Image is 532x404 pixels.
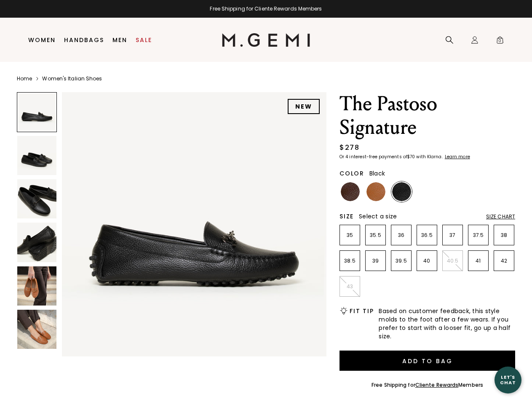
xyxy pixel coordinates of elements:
h2: Fit Tip [350,308,374,314]
div: $278 [340,143,359,153]
span: 0 [496,37,504,46]
img: The Pastoso Signature [17,310,56,349]
a: Women's Italian Shoes [42,75,102,82]
div: Free Shipping for Members [372,382,483,388]
p: 35.5 [366,232,385,239]
img: Chocolate [341,182,360,201]
h2: Color [340,170,364,177]
span: Based on customer feedback, this style molds to the foot after a few wears. If you prefer to star... [379,307,515,340]
img: Tan [366,182,385,201]
span: Select a size [359,212,397,221]
p: 38.5 [340,258,360,264]
a: Sale [136,37,152,43]
p: 41 [468,258,488,264]
img: Black [392,182,411,201]
span: Black [369,169,385,178]
p: 37 [443,232,462,239]
div: Let's Chat [495,375,521,385]
div: Size Chart [486,213,515,220]
p: 40 [417,258,437,264]
div: NEW [288,99,320,114]
img: The Pastoso Signature [17,136,56,175]
button: Add to Bag [340,351,515,371]
p: 37.5 [468,232,488,239]
p: 35 [340,232,360,239]
p: 42 [494,258,514,264]
p: 39.5 [391,258,411,264]
a: Learn more [444,154,470,159]
a: Handbags [64,37,104,43]
h1: The Pastoso Signature [340,92,515,139]
p: 43 [340,283,360,290]
p: 36.5 [417,232,437,239]
a: Men [112,37,127,43]
p: 36 [391,232,411,239]
p: 40.5 [443,258,462,264]
a: Women [28,37,56,43]
h2: Size [340,213,354,220]
img: M.Gemi [222,33,310,47]
klarna-placement-style-body: Or 4 interest-free payments of [340,154,407,160]
p: 38 [494,232,514,239]
img: The Pastoso Signature [62,92,326,356]
p: 39 [366,258,385,264]
klarna-placement-style-amount: $70 [407,154,415,160]
img: The Pastoso Signature [17,179,56,218]
klarna-placement-style-body: with Klarna [416,154,444,160]
klarna-placement-style-cta: Learn more [445,154,470,160]
img: The Pastoso Signature [17,223,56,262]
a: Cliente Rewards [415,381,459,388]
a: Home [17,75,32,82]
img: The Pastoso Signature [17,266,56,306]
